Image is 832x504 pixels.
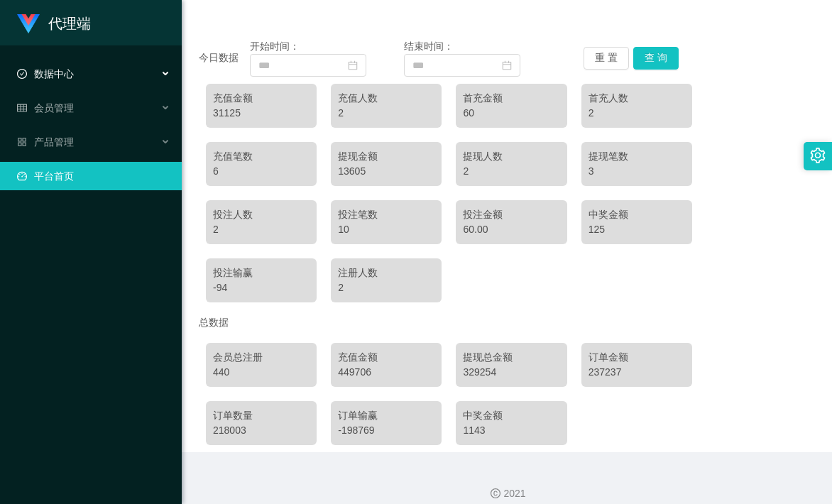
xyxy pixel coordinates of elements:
div: 充值金额 [213,91,310,106]
div: 449706 [338,365,434,380]
div: 31125 [213,106,310,121]
span: 会员管理 [17,102,74,114]
div: 2 [589,106,685,121]
div: 3 [589,164,685,179]
div: 会员总注册 [213,350,310,365]
div: 440 [213,365,310,380]
div: 订单数量 [213,408,310,423]
i: 图标: table [17,103,27,113]
div: 提现人数 [463,149,559,164]
div: 2 [338,106,434,121]
div: 329254 [463,365,559,380]
div: 订单金额 [589,350,685,365]
div: 2021 [193,486,821,501]
div: 首充金额 [463,91,559,106]
div: 中奖金额 [463,408,559,423]
div: 125 [589,222,685,237]
a: 图标: dashboard平台首页 [17,162,170,190]
i: 图标: calendar [502,60,512,70]
div: 提现金额 [338,149,434,164]
a: 代理端 [17,17,91,28]
div: 总数据 [199,309,815,336]
div: 提现总金额 [463,350,559,365]
div: 充值金额 [338,350,434,365]
div: 13605 [338,164,434,179]
div: 10 [338,222,434,237]
span: 结束时间： [404,40,454,52]
div: 订单输赢 [338,408,434,423]
div: 218003 [213,423,310,438]
i: 图标: calendar [348,60,358,70]
div: 2 [213,222,310,237]
div: 1143 [463,423,559,438]
div: 投注输赢 [213,265,310,280]
i: 图标: copyright [491,488,500,498]
span: 数据中心 [17,68,74,80]
div: 6 [213,164,310,179]
div: 首充人数 [589,91,685,106]
i: 图标: check-circle-o [17,69,27,79]
button: 查 询 [633,47,679,70]
div: 237237 [589,365,685,380]
i: 图标: setting [810,148,826,163]
div: 充值笔数 [213,149,310,164]
div: 充值人数 [338,91,434,106]
div: -198769 [338,423,434,438]
div: 今日数据 [199,50,250,65]
div: -94 [213,280,310,295]
div: 投注金额 [463,207,559,222]
span: 开始时间： [250,40,300,52]
div: 投注笔数 [338,207,434,222]
div: 中奖金额 [589,207,685,222]
div: 注册人数 [338,265,434,280]
h1: 代理端 [48,1,91,46]
div: 投注人数 [213,207,310,222]
img: logo.9652507e.png [17,14,40,34]
span: 产品管理 [17,136,74,148]
button: 重 置 [584,47,629,70]
div: 提现笔数 [589,149,685,164]
div: 2 [463,164,559,179]
div: 60 [463,106,559,121]
div: 60.00 [463,222,559,237]
i: 图标: appstore-o [17,137,27,147]
div: 2 [338,280,434,295]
